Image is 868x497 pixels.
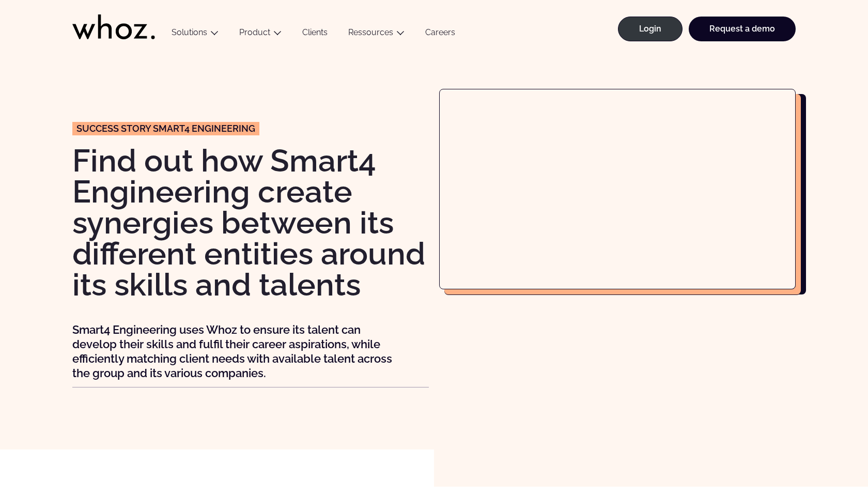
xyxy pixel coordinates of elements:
a: Login [618,17,683,41]
h1: Find out how Smart4 Engineering create synergies between its different entities around its skills... [72,145,429,300]
button: Product [229,27,292,41]
a: Careers [415,27,466,41]
span: Success story SMART4 ENGINEERING [76,124,255,133]
a: Product [239,27,270,37]
button: Solutions [161,27,229,41]
a: Request a demo [689,17,796,41]
a: Ressources [348,27,393,37]
p: Smart4 Engineering uses Whoz to ensure its talent can develop their skills and fulfil their caree... [72,322,393,380]
iframe: Smart4Engineering chose Whoz to create and operate its skills-based matrix across all its entities [440,89,795,289]
a: Clients [292,27,338,41]
button: Ressources [338,27,415,41]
